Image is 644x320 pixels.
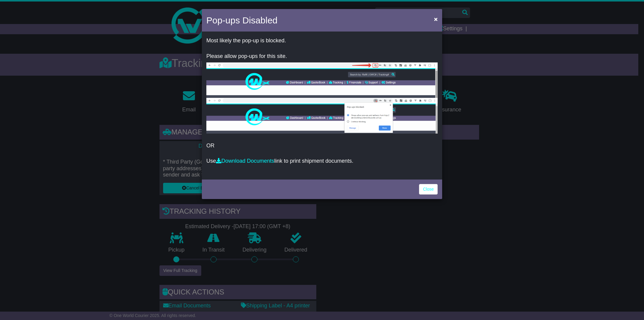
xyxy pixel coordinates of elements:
[206,158,438,165] p: Use link to print shipment documents.
[206,53,438,60] p: Please allow pop-ups for this site.
[431,13,441,25] button: Close
[206,62,438,98] img: allow-popup-1.png
[216,158,274,164] a: Download Documents
[206,38,438,44] p: Most likely the pop-up is blocked.
[434,16,438,23] span: ×
[206,98,438,134] img: allow-popup-2.png
[206,14,278,27] h4: Pop-ups Disabled
[202,33,442,178] div: OR
[419,184,438,195] a: Close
